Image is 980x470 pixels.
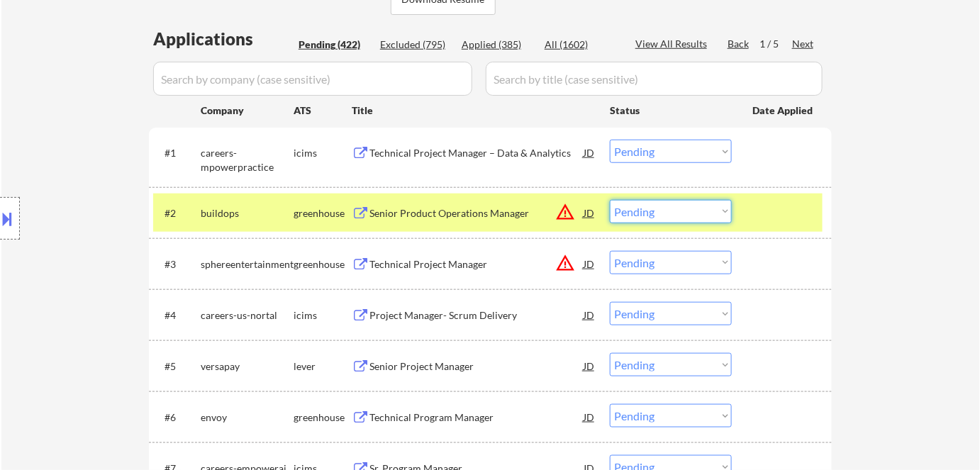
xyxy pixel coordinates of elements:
div: Applications [153,30,294,47]
div: greenhouse [294,206,352,220]
div: Applied (385) [462,38,533,52]
div: greenhouse [294,410,352,425]
div: Senior Product Operations Manager [369,206,584,220]
div: All (1602) [545,38,616,52]
div: Title [352,103,596,118]
div: Technical Project Manager – Data & Analytics [369,146,584,160]
div: ATS [294,103,352,118]
div: icims [294,308,352,323]
div: JD [582,404,596,430]
div: 1 / 5 [759,37,792,51]
input: Search by title (case sensitive) [486,62,823,96]
div: Excluded (795) [380,38,451,52]
div: JD [582,353,596,379]
div: JD [582,200,596,225]
div: View All Results [635,37,711,51]
div: Pending (422) [299,38,369,52]
div: Technical Program Manager [369,410,584,425]
div: Date Applied [752,103,815,118]
input: Search by company (case sensitive) [153,62,472,96]
div: Technical Project Manager [369,257,584,272]
div: Project Manager- Scrum Delivery [369,308,584,323]
div: greenhouse [294,257,352,272]
div: JD [582,251,596,276]
div: Senior Project Manager [369,359,584,374]
button: warning_amber [555,253,575,273]
div: Status [610,97,732,123]
div: icims [294,146,352,160]
div: envoy [201,410,294,425]
div: JD [582,140,596,165]
div: Next [792,37,815,51]
div: Back [728,37,750,51]
div: versapay [201,359,294,374]
div: JD [582,302,596,328]
button: warning_amber [555,202,575,222]
div: #5 [165,359,189,374]
div: #6 [165,410,189,425]
div: lever [294,359,352,374]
